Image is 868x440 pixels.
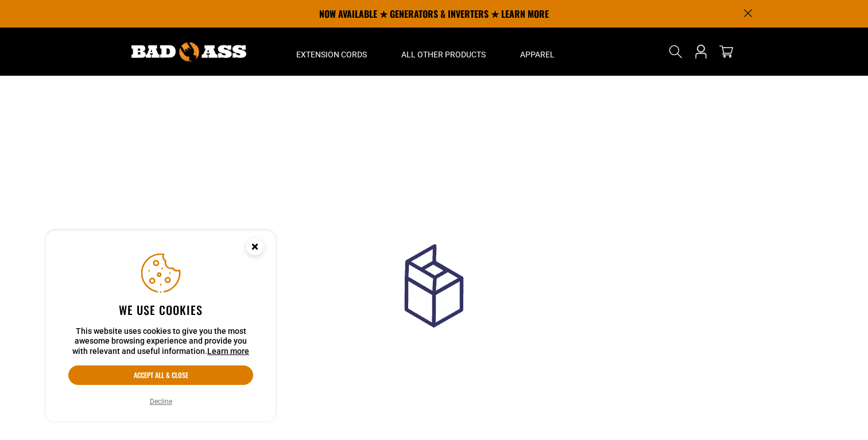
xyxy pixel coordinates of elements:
[46,231,276,422] aside: Cookie Consent
[68,365,253,385] button: Accept all & close
[296,49,367,60] span: Extension Cords
[401,49,486,60] span: All Other Products
[68,326,253,357] p: This website uses cookies to give you the most awesome browsing experience and provide you with r...
[520,49,555,60] span: Apparel
[359,221,509,371] img: loadingGif.gif
[384,28,503,76] summary: All Other Products
[131,42,246,61] img: Bad Ass Extension Cords
[207,346,249,356] a: Learn more
[279,28,384,76] summary: Extension Cords
[68,302,253,317] h2: We use cookies
[146,396,176,407] button: Decline
[503,28,572,76] summary: Apparel
[666,42,685,61] summary: Search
